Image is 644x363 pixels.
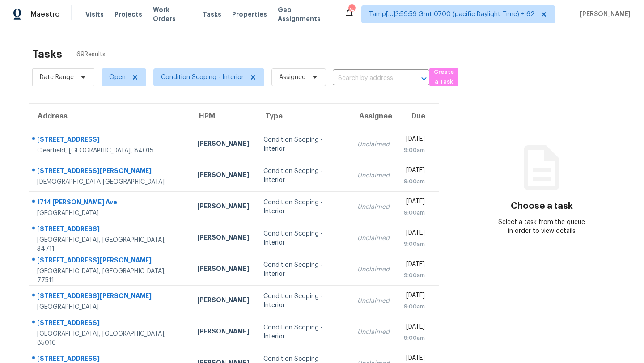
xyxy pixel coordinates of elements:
div: 9:00am [404,302,425,311]
div: 9:00am [404,240,425,249]
div: 9:00am [404,333,425,342]
div: Unclaimed [357,234,390,243]
th: Type [256,104,350,129]
div: Condition Scoping - Interior [263,198,343,216]
div: [STREET_ADDRESS] [37,318,183,329]
div: [DEMOGRAPHIC_DATA][GEOGRAPHIC_DATA] [37,177,183,186]
div: [GEOGRAPHIC_DATA] [37,209,183,218]
div: Condition Scoping - Interior [263,323,343,341]
div: [GEOGRAPHIC_DATA], [GEOGRAPHIC_DATA], 85016 [37,329,183,347]
input: Search by address [333,72,404,85]
th: Due [397,104,439,129]
div: [DATE] [404,228,425,240]
div: [PERSON_NAME] [197,327,249,338]
div: [DATE] [404,322,425,333]
div: Unclaimed [357,140,390,149]
span: Date Range [40,73,74,82]
div: Condition Scoping - Interior [263,261,343,279]
button: Create a Task [429,68,458,86]
div: 9:00am [404,208,425,217]
div: Select a task from the queue in order to view details [498,218,586,236]
div: [GEOGRAPHIC_DATA], [GEOGRAPHIC_DATA], 77511 [37,267,183,285]
div: Clearfield, [GEOGRAPHIC_DATA], 84015 [37,146,183,155]
div: [STREET_ADDRESS][PERSON_NAME] [37,256,183,267]
th: HPM [190,104,256,129]
span: Geo Assignments [278,5,333,23]
div: [DATE] [404,197,425,208]
span: Projects [114,10,142,19]
span: Create a Task [434,67,453,88]
div: Condition Scoping - Interior [263,135,343,153]
span: Tamp[…]3:59:59 Gmt 0700 (pacific Daylight Time) + 62 [369,10,534,19]
span: Open [109,73,126,82]
div: 741 [348,5,355,14]
span: Work Orders [153,5,192,23]
div: [STREET_ADDRESS] [37,224,183,236]
h2: Tasks [32,50,62,59]
span: Properties [232,10,267,19]
div: Unclaimed [357,296,390,305]
div: 9:00am [404,271,425,280]
th: Assignee [350,104,397,129]
span: [PERSON_NAME] [576,10,631,19]
div: [STREET_ADDRESS][PERSON_NAME] [37,166,183,177]
div: [PERSON_NAME] [197,233,249,244]
div: [PERSON_NAME] [197,264,249,275]
div: [PERSON_NAME] [197,170,249,181]
div: [STREET_ADDRESS][PERSON_NAME] [37,291,183,303]
th: Address [29,104,190,129]
h3: Choose a task [511,202,573,211]
div: [PERSON_NAME] [197,202,249,213]
div: Unclaimed [357,265,390,274]
div: 9:00am [404,177,425,186]
div: Condition Scoping - Interior [263,229,343,247]
div: Condition Scoping - Interior [263,292,343,310]
button: Open [418,72,430,85]
span: Condition Scoping - Interior [161,73,244,82]
div: Condition Scoping - Interior [263,167,343,185]
div: [DATE] [404,260,425,271]
div: Unclaimed [357,328,390,337]
span: Assignee [279,73,305,82]
span: Visits [85,10,104,19]
div: [GEOGRAPHIC_DATA], [GEOGRAPHIC_DATA], 34711 [37,236,183,253]
div: [DATE] [404,166,425,177]
div: [STREET_ADDRESS] [37,135,183,146]
div: [PERSON_NAME] [197,139,249,150]
div: Unclaimed [357,171,390,180]
span: Maestro [30,10,60,19]
div: 9:00am [404,146,425,155]
div: Unclaimed [357,203,390,211]
div: [PERSON_NAME] [197,295,249,307]
div: [DATE] [404,291,425,302]
div: 1714 [PERSON_NAME] Ave [37,198,183,209]
div: [DATE] [404,135,425,146]
div: [GEOGRAPHIC_DATA] [37,303,183,312]
span: Tasks [203,11,221,17]
span: 69 Results [76,50,106,59]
